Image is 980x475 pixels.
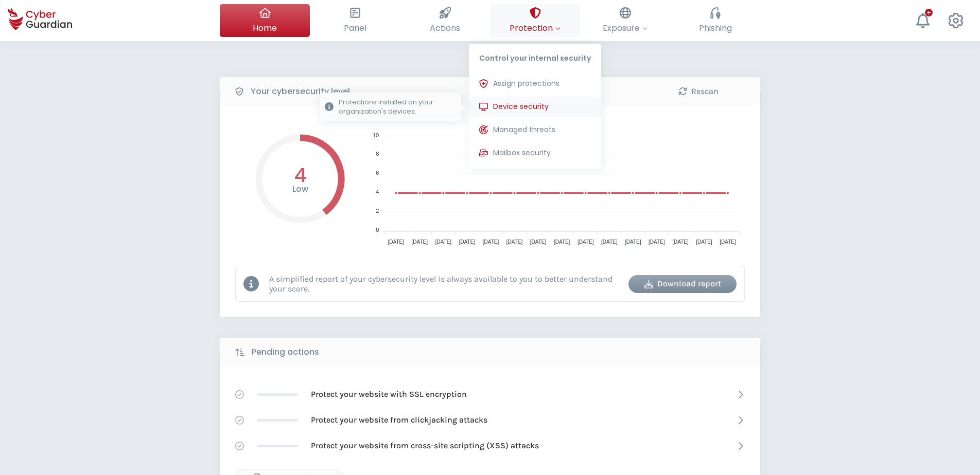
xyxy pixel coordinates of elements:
tspan: [DATE] [388,239,405,245]
tspan: [DATE] [530,239,547,245]
button: Actions [400,4,490,37]
tspan: 8 [376,151,379,157]
button: Rescan [644,82,752,100]
button: Mailbox security [469,143,601,163]
tspan: 2 [376,208,379,214]
span: Exposure [603,22,647,34]
tspan: 10 [373,132,379,138]
div: + [925,9,933,16]
span: Managed threats [493,124,555,135]
button: ProtectionControl your internal securityAssign protectionsDevice securityProtections installed on... [490,4,580,37]
span: Assign protections [493,78,559,89]
b: Your cybersecurity level [251,85,350,98]
tspan: [DATE] [696,239,712,245]
div: Rescan [652,85,745,98]
span: Phishing [699,22,732,34]
tspan: [DATE] [601,239,618,245]
span: Device security [493,101,549,112]
tspan: [DATE] [554,239,570,245]
tspan: [DATE] [625,239,641,245]
p: A simplified report of your cybersecurity level is always available to you to better understand y... [269,274,621,294]
button: Exposure [580,4,670,37]
tspan: [DATE] [720,239,736,245]
tspan: [DATE] [459,239,476,245]
tspan: [DATE] [412,239,428,245]
b: Pending actions [252,346,319,358]
p: Protect your website from cross-site scripting (XSS) attacks [311,440,539,451]
tspan: [DATE] [672,239,689,245]
button: Download report [628,275,737,293]
tspan: [DATE] [577,239,594,245]
p: Protect your website from clickjacking attacks [311,414,487,426]
tspan: 4 [376,189,379,195]
tspan: [DATE] [649,239,665,245]
button: Managed threats [469,120,601,140]
span: Actions [430,22,460,34]
tspan: 6 [376,170,379,176]
span: Panel [344,22,366,34]
button: Panel [310,4,400,37]
span: Mailbox security [493,148,551,158]
div: Download report [636,278,729,290]
span: Protection [510,22,561,34]
p: Protections installed on your organization's devices. [339,98,456,116]
tspan: [DATE] [506,239,523,245]
button: Device securityProtections installed on your organization's devices. [469,97,601,117]
button: Assign protections [469,74,601,94]
button: Home [220,4,310,37]
span: Home [253,22,277,34]
tspan: 0 [376,227,379,233]
p: Protect your website with SSL encryption [311,389,467,400]
tspan: [DATE] [483,239,499,245]
tspan: [DATE] [435,239,452,245]
p: Control your internal security [469,44,601,68]
button: Phishing [670,4,760,37]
